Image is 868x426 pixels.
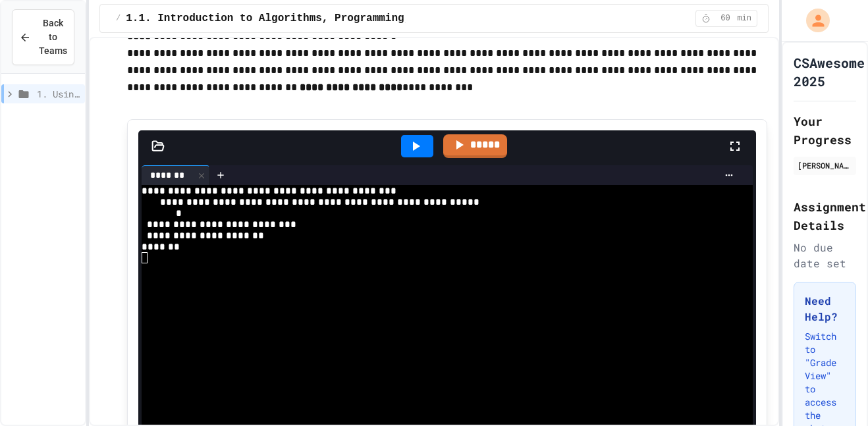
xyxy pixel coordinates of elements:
[792,5,833,36] div: My Account
[116,13,121,24] span: /
[805,293,845,325] h3: Need Help?
[737,13,751,24] span: min
[715,13,736,24] span: 60
[12,9,74,65] button: Back to Teams
[794,240,856,271] div: No due date set
[39,16,67,58] span: Back to Teams
[37,87,80,101] span: 1. Using Objects and Methods
[126,11,499,26] span: 1.1. Introduction to Algorithms, Programming, and Compilers
[794,112,856,149] h2: Your Progress
[794,198,856,234] h2: Assignment Details
[798,159,852,171] div: [PERSON_NAME]
[794,53,865,90] h1: CSAwesome 2025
